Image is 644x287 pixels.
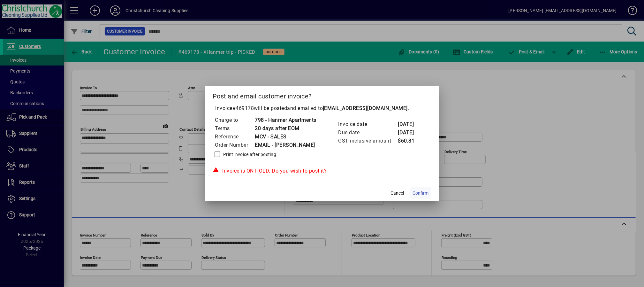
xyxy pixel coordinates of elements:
[338,120,398,128] td: Invoice date
[254,116,316,124] td: 798 - Hanmer Apartments
[222,151,276,158] label: Print invoice after posting
[398,128,423,137] td: [DATE]
[413,190,429,197] span: Confirm
[213,167,431,175] div: Invoice is ON HOLD. Do you wish to post it?
[215,141,254,149] td: Order Number
[215,124,254,133] td: Terms
[215,116,254,124] td: Charge to
[323,105,408,111] b: [EMAIL_ADDRESS][DOMAIN_NAME]
[205,86,439,104] h2: Post and email customer invoice?
[254,124,316,133] td: 20 days after EOM
[254,133,316,141] td: MCV - SALES
[215,133,254,141] td: Reference
[398,120,423,128] td: [DATE]
[391,190,404,197] span: Cancel
[398,137,423,145] td: $60.81
[387,187,408,199] button: Cancel
[232,105,254,111] span: #469178
[410,187,431,199] button: Confirm
[338,128,398,137] td: Due date
[213,105,431,112] p: Invoice will be posted .
[338,137,398,145] td: GST inclusive amount
[287,105,408,111] span: and emailed to
[254,141,316,149] td: EMAIL - [PERSON_NAME]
